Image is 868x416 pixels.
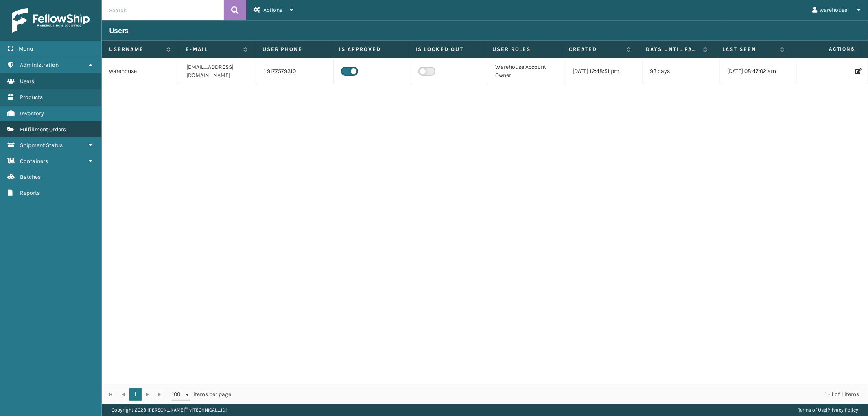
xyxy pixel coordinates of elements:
span: Products [20,94,43,101]
td: [DATE] 08:47:02 am [720,58,797,84]
span: Batches [20,174,41,180]
label: E-mail [186,46,239,53]
td: [EMAIL_ADDRESS][DOMAIN_NAME] [179,58,256,84]
p: Copyright 2023 [PERSON_NAME]™ v [TECHNICAL_ID] [112,404,227,416]
div: 1 - 1 of 1 items [243,390,859,398]
td: 93 days [643,58,720,84]
span: Inventory [20,110,44,117]
td: warehouse [102,58,179,84]
span: Menu [19,45,33,52]
img: logo [12,8,90,33]
span: Administration [20,62,59,68]
span: Actions [794,42,860,56]
label: User phone [262,46,324,53]
label: Username [109,46,162,53]
span: Containers [20,158,48,165]
span: Users [20,78,34,85]
span: Actions [263,7,282,13]
a: 1 [129,388,142,401]
a: Privacy Policy [827,407,858,413]
label: Is Approved [339,46,400,53]
span: Fulfillment Orders [20,126,66,133]
span: Reports [20,189,40,196]
a: Terms of Use [798,407,826,413]
span: Shipment Status [20,142,63,149]
td: Warehouse Account Owner [488,58,566,84]
h3: Users [109,26,129,35]
span: items per page [172,388,231,401]
span: 100 [172,390,184,398]
label: Is Locked Out [416,46,477,53]
label: User Roles [492,46,554,53]
label: Last Seen [722,46,776,53]
label: Created [569,46,622,53]
i: Edit [855,68,860,74]
label: Days until password expires [646,46,699,53]
td: 1 9177579310 [256,58,334,84]
div: | [798,404,858,416]
td: [DATE] 12:48:51 pm [565,58,643,84]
